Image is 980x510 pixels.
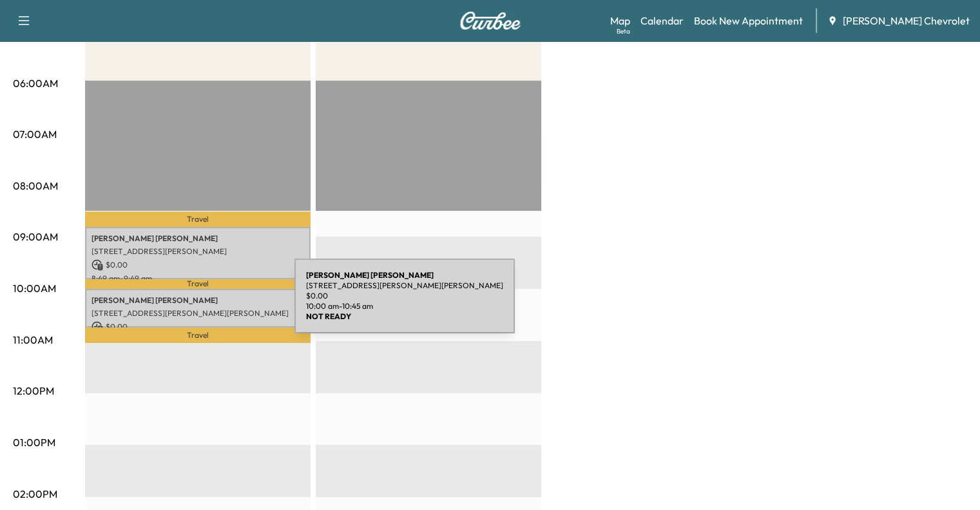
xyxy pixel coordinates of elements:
p: 07:00AM [13,126,57,142]
b: NOT READY [306,311,351,321]
b: [PERSON_NAME] [PERSON_NAME] [306,270,434,280]
div: Beta [617,26,630,36]
p: 11:00AM [13,332,53,348]
img: Curbee Logo [459,12,521,30]
p: 10:00AM [13,280,56,296]
p: 09:00AM [13,229,58,244]
p: 06:00AM [13,75,58,91]
p: [PERSON_NAME] [PERSON_NAME] [91,295,304,306]
p: $ 0.00 [91,259,304,271]
p: 10:00 am - 10:45 am [306,301,503,311]
p: $ 0.00 [91,321,304,333]
p: Travel [85,279,311,289]
p: Travel [85,328,311,343]
p: [STREET_ADDRESS][PERSON_NAME][PERSON_NAME] [91,308,304,319]
span: [PERSON_NAME] Chevrolet [843,13,970,28]
a: Book New Appointment [694,13,803,28]
p: [PERSON_NAME] [PERSON_NAME] [91,233,304,244]
p: 02:00PM [13,486,57,502]
p: 08:00AM [13,178,58,193]
a: Calendar [640,13,684,28]
p: 01:00PM [13,435,55,450]
p: [STREET_ADDRESS][PERSON_NAME] [91,246,304,257]
p: 8:49 am - 9:49 am [91,273,304,284]
p: [STREET_ADDRESS][PERSON_NAME][PERSON_NAME] [306,280,503,291]
p: $ 0.00 [306,291,503,301]
p: Travel [85,211,311,227]
p: 12:00PM [13,383,54,398]
a: MapBeta [610,13,630,28]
